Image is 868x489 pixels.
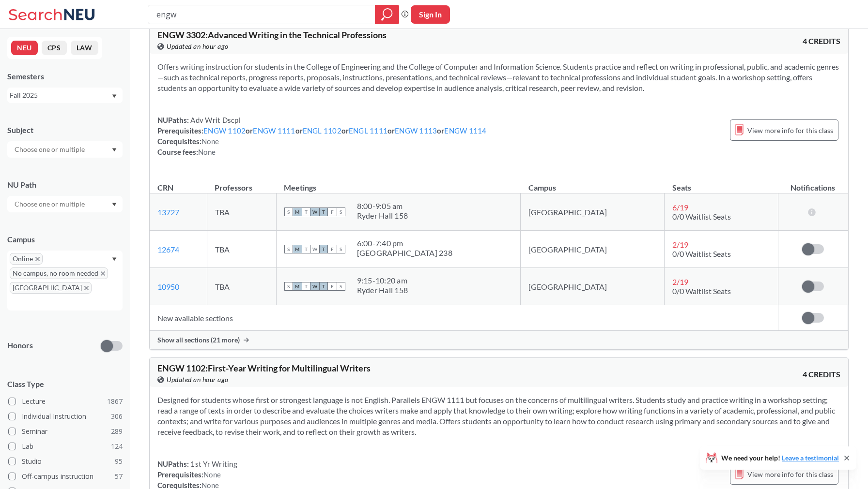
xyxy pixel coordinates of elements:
[747,468,833,480] span: View more info for this class
[10,144,91,155] input: Choose one or multiple
[337,282,345,291] span: S
[672,277,688,286] span: 2 / 19
[157,115,487,157] div: NUPaths: Prerequisites: or or or or or Corequisites: Course fees:
[8,455,123,468] label: Studio
[302,245,310,253] span: T
[310,282,319,291] span: W
[7,179,123,190] div: NU Path
[357,285,408,295] div: Ryder Hall 158
[157,336,240,344] span: Show all sections (21 more)
[319,245,328,253] span: T
[7,196,123,212] div: Dropdown arrow
[665,173,778,193] th: Seats
[10,282,92,294] span: [GEOGRAPHIC_DATA]X to remove pill
[381,8,393,21] svg: magnifying glass
[803,369,840,380] span: 4 CREDITS
[395,126,437,135] a: ENGW 1113
[672,203,688,212] span: 6 / 19
[721,455,839,461] span: We need your help!
[11,41,38,55] button: NEU
[357,276,408,285] div: 9:15 - 10:20 am
[8,410,123,423] label: Individual Instruction
[803,36,840,46] span: 4 CREDITS
[747,124,833,136] span: View more info for this class
[107,396,123,407] span: 1867
[10,267,108,279] span: No campus, no room neededX to remove pill
[303,126,341,135] a: ENGL 1102
[293,282,302,291] span: M
[112,94,117,98] svg: Dropdown arrow
[7,141,123,158] div: Dropdown arrow
[189,116,241,124] span: Adv Writ Dscpl
[112,203,117,207] svg: Dropdown arrow
[157,245,179,254] a: 12674
[357,238,452,248] div: 6:00 - 7:40 pm
[521,173,665,193] th: Campus
[521,193,665,231] td: [GEOGRAPHIC_DATA]
[521,268,665,305] td: [GEOGRAPHIC_DATA]
[328,245,337,253] span: F
[7,88,123,103] div: Fall 2025Dropdown arrow
[672,240,688,249] span: 2 / 19
[310,207,319,216] span: W
[203,470,221,479] span: None
[310,245,319,253] span: W
[521,231,665,268] td: [GEOGRAPHIC_DATA]
[150,331,848,349] div: Show all sections (21 more)
[115,471,123,482] span: 57
[319,207,328,216] span: T
[203,126,246,135] a: ENGW 1102
[112,148,117,152] svg: Dropdown arrow
[157,61,840,93] section: Offers writing instruction for students in the College of Engineering and the College of Computer...
[167,41,229,52] span: Updated an hour ago
[284,245,293,253] span: S
[319,282,328,291] span: T
[201,137,219,146] span: None
[7,125,123,135] div: Subject
[284,207,293,216] span: S
[293,245,302,253] span: M
[284,282,293,291] span: S
[101,271,105,276] svg: X to remove pill
[111,411,123,422] span: 306
[157,30,387,40] span: ENGW 3302 : Advanced Writing in the Technical Professions
[337,245,345,253] span: S
[375,5,399,24] div: magnifying glass
[302,207,310,216] span: T
[155,6,368,23] input: Class, professor, course number, "phrase"
[672,249,731,258] span: 0/0 Waitlist Seats
[357,211,408,221] div: Ryder Hall 158
[328,207,337,216] span: F
[8,470,123,483] label: Off-campus instruction
[672,286,731,296] span: 0/0 Waitlist Seats
[411,5,450,24] button: Sign In
[189,459,237,468] span: 1st Yr Writing
[7,234,123,245] div: Campus
[111,441,123,452] span: 124
[357,201,408,211] div: 8:00 - 9:05 am
[10,198,91,210] input: Choose one or multiple
[7,340,33,351] p: Honors
[253,126,295,135] a: ENGW 1111
[8,440,123,453] label: Lab
[112,257,117,261] svg: Dropdown arrow
[150,305,778,331] td: New available sections
[157,182,173,193] div: CRN
[8,395,123,408] label: Lecture
[167,374,229,385] span: Updated an hour ago
[672,212,731,221] span: 0/0 Waitlist Seats
[302,282,310,291] span: T
[157,207,179,217] a: 13727
[35,257,40,261] svg: X to remove pill
[157,395,840,437] section: Designed for students whose first or strongest language is not English. Parallels ENGW 1111 but f...
[198,148,216,156] span: None
[782,454,839,462] a: Leave a testimonial
[207,231,276,268] td: TBA
[7,251,123,311] div: OnlineX to remove pillNo campus, no room neededX to remove pill[GEOGRAPHIC_DATA]X to remove pillD...
[349,126,387,135] a: ENGL 1111
[71,41,98,55] button: LAW
[276,173,521,193] th: Meetings
[444,126,486,135] a: ENGW 1114
[207,268,276,305] td: TBA
[8,425,123,438] label: Seminar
